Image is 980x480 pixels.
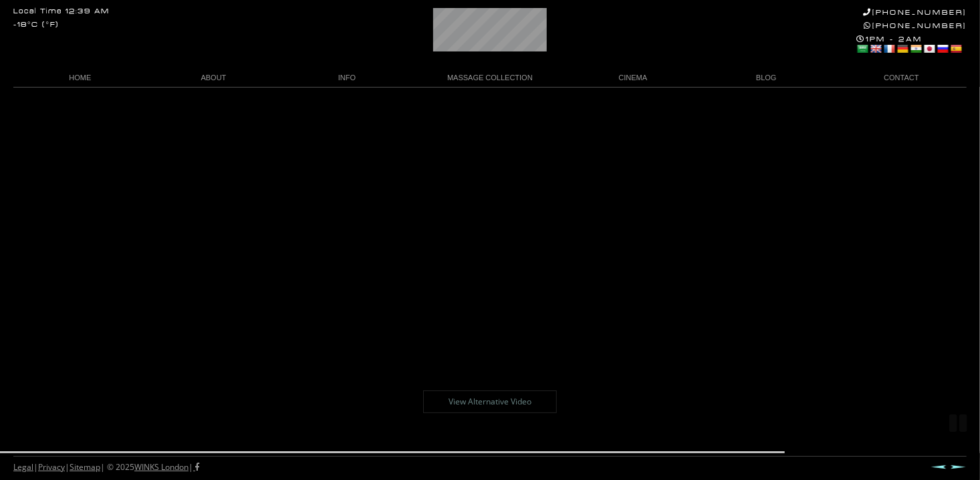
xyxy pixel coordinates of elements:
a: Sitemap [70,461,100,473]
a: HOME [13,69,147,87]
a: French [883,43,895,54]
a: Next [951,465,967,469]
a: [PHONE_NUMBER] [863,8,967,17]
a: Arabic [856,43,868,54]
a: ABOUT [147,69,281,87]
a: [PHONE_NUMBER] [864,21,967,30]
a: BLOG [700,69,834,87]
a: INFO [280,69,414,87]
div: Local Time 12:39 AM [13,8,110,15]
a: Spanish [950,43,962,54]
a: Japanese [923,43,935,54]
div: 1PM - 2AM [856,35,967,56]
div: -18°C (°F) [13,21,59,29]
a: View Alternative Video [423,390,557,413]
a: Legal [13,461,33,473]
a: Hindi [910,43,922,54]
a: MASSAGE COLLECTION [414,69,566,87]
a: Privacy [38,461,65,473]
a: WINKS London [134,461,189,473]
a: CINEMA [566,69,700,87]
div: | | | © 2025 | [13,457,199,478]
a: German [896,43,908,54]
a: English [870,43,882,54]
a: Prev [931,465,947,469]
a: Russian [937,43,949,54]
a: CONTACT [833,69,967,87]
